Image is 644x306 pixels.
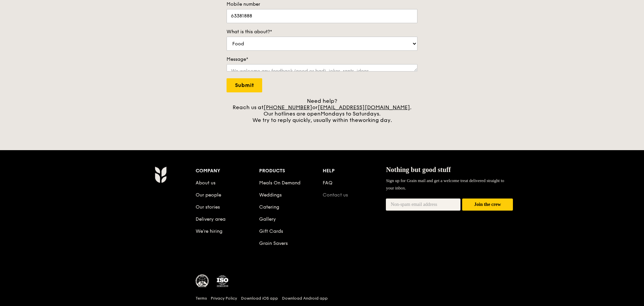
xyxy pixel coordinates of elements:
button: Join the crew [462,199,513,211]
input: Submit [227,78,262,92]
a: Grain Savers [259,241,288,246]
img: ISO Certified [216,274,229,288]
div: Help [323,166,386,176]
img: MUIS Halal Certified [196,274,209,288]
a: Download Android app [282,296,328,301]
a: We’re hiring [196,228,223,234]
a: Our people [196,192,221,198]
a: FAQ [323,180,332,186]
a: About us [196,180,215,186]
a: Gallery [259,216,276,222]
a: Delivery area [196,216,226,222]
label: Mobile number [227,1,417,8]
span: working day. [358,117,392,123]
a: Download iOS app [241,296,278,301]
a: [PHONE_NUMBER] [264,104,312,111]
span: Mondays to Saturdays. [321,111,380,117]
span: Sign up for Grain mail and get a welcome treat delivered straight to your inbox. [386,178,504,190]
label: Message* [227,56,417,63]
a: Weddings [259,192,282,198]
a: Terms [196,296,207,301]
a: Our stories [196,204,220,210]
input: Non-spam email address [386,199,460,211]
div: Company [196,166,259,176]
div: Products [259,166,323,176]
label: What is this about?* [227,29,417,35]
span: Nothing but good stuff [386,166,451,173]
a: [EMAIL_ADDRESS][DOMAIN_NAME] [318,104,410,111]
a: Contact us [323,192,348,198]
a: Catering [259,204,279,210]
a: Gift Cards [259,228,283,234]
a: Meals On Demand [259,180,300,186]
a: Privacy Policy [211,296,237,301]
img: Grain [155,166,166,183]
div: Need help? Reach us at or . Our hotlines are open We try to reply quickly, usually within the [227,98,417,123]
